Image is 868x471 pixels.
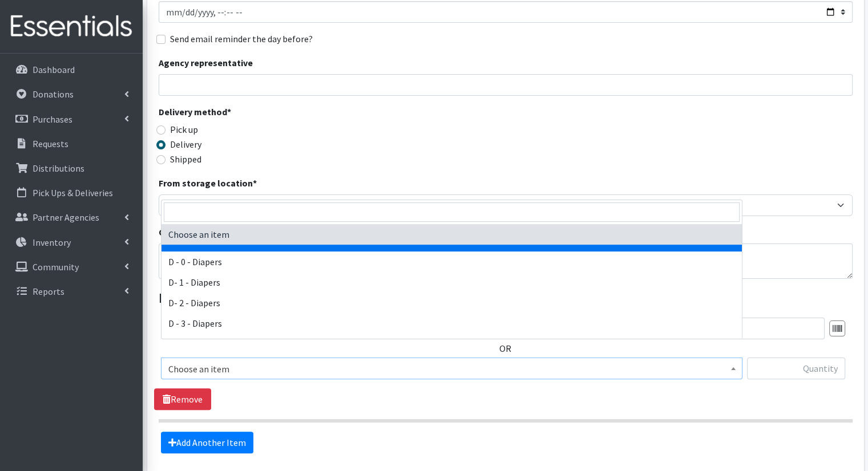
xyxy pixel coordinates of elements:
[5,181,138,204] a: Pick Ups & Deliveries
[499,342,511,355] label: OR
[5,58,138,81] a: Dashboard
[5,231,138,254] a: Inventory
[5,206,138,229] a: Partner Agencies
[159,105,332,123] legend: Delivery method
[33,237,71,248] p: Inventory
[162,272,742,293] li: D- 1 - Diapers
[159,225,200,239] label: Comment
[33,138,68,149] p: Requests
[5,108,138,131] a: Purchases
[159,56,253,70] label: Agency representative
[159,176,257,190] label: From storage location
[161,358,742,379] span: Choose an item
[5,83,138,105] a: Donations
[747,358,845,379] input: Quantity
[162,224,742,245] li: Choose an item
[159,288,853,308] legend: Items in this distribution
[162,251,742,272] li: D - 0 - Diapers
[161,432,253,453] a: Add Another Item
[162,293,742,313] li: D- 2 - Diapers
[33,187,113,198] p: Pick Ups & Deliveries
[170,152,201,166] label: Shipped
[170,32,313,46] label: Send email reminder the day before?
[33,64,75,75] p: Dashboard
[33,212,99,223] p: Partner Agencies
[227,106,231,117] abbr: required
[33,113,72,125] p: Purchases
[33,88,74,100] p: Donations
[33,163,84,174] p: Distributions
[170,137,201,151] label: Delivery
[162,334,742,354] li: D - 4 - Diapers
[162,313,742,334] li: D - 3 - Diapers
[5,157,138,180] a: Distributions
[33,286,64,297] p: Reports
[33,261,79,273] p: Community
[5,280,138,303] a: Reports
[170,123,198,136] label: Pick up
[5,7,138,46] img: HumanEssentials
[5,132,138,155] a: Requests
[5,255,138,278] a: Community
[168,361,735,377] span: Choose an item
[154,388,211,410] a: Remove
[253,177,257,189] abbr: required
